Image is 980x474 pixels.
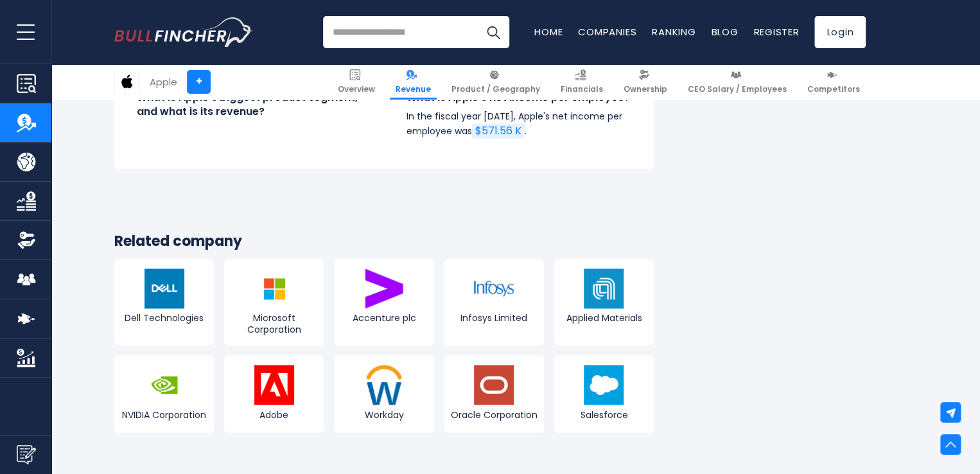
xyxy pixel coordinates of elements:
[187,70,211,94] a: +
[474,365,514,405] img: ORCL logo
[578,25,636,39] a: Companies
[446,64,546,100] a: Product / Geography
[334,259,433,345] a: Accenture plc
[254,268,294,308] img: MSFT logo
[555,64,609,100] a: Financials
[618,64,673,100] a: Ownership
[224,259,324,345] a: Microsoft Corporation
[224,355,324,432] a: Adobe
[444,355,544,432] a: Oracle Corporation
[557,312,651,324] span: Applied Materials
[688,84,787,94] span: CEO Salary / Employees
[624,84,667,94] span: Ownership
[390,64,437,100] a: Revenue
[118,312,211,324] span: Dell Technologies
[144,268,184,308] img: DELL logo
[338,84,375,94] span: Overview
[652,25,696,39] a: Ranking
[137,91,362,119] h4: What is Apple's biggest product segment, and what is its revenue?
[584,365,624,405] img: CRM logo
[801,64,866,100] a: Competitors
[337,408,430,420] span: Workday
[448,312,541,324] span: Infosys Limited
[584,268,624,308] img: AMAT logo
[534,25,563,39] a: Home
[114,17,252,47] a: Go to homepage
[451,84,540,94] span: Product / Geography
[407,110,631,139] p: In the fiscal year [DATE], Apple's net income per employee was .
[114,233,654,251] h3: Related company
[682,64,792,100] a: CEO Salary / Employees
[554,259,654,345] a: Applied Materials
[17,231,36,250] img: Ownership
[150,75,177,89] div: Apple
[554,355,654,432] a: Salesforce
[337,312,430,324] span: Accenture plc
[477,16,509,48] button: Search
[444,259,544,345] a: Infosys Limited
[814,16,866,48] a: Login
[557,408,651,420] span: Salesforce
[807,84,860,94] span: Competitors
[114,17,253,47] img: Bullfincher logo
[364,268,404,308] img: ACN logo
[227,312,320,335] span: Microsoft Corporation
[334,355,433,432] a: Workday
[118,408,211,420] span: NVIDIA Corporation
[396,84,431,94] span: Revenue
[753,25,799,39] a: Register
[711,25,738,39] a: Blog
[254,365,294,405] img: ADBE logo
[364,365,404,405] img: WDAY logo
[472,123,525,138] a: $571.56 K
[144,365,184,405] img: NVDA logo
[114,355,214,432] a: NVIDIA Corporation
[448,408,541,420] span: Oracle Corporation
[114,259,214,345] a: Dell Technologies
[561,84,603,94] span: Financials
[227,408,320,420] span: Adobe
[332,64,381,100] a: Overview
[474,268,514,308] img: INFY logo
[115,69,139,94] img: AAPL logo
